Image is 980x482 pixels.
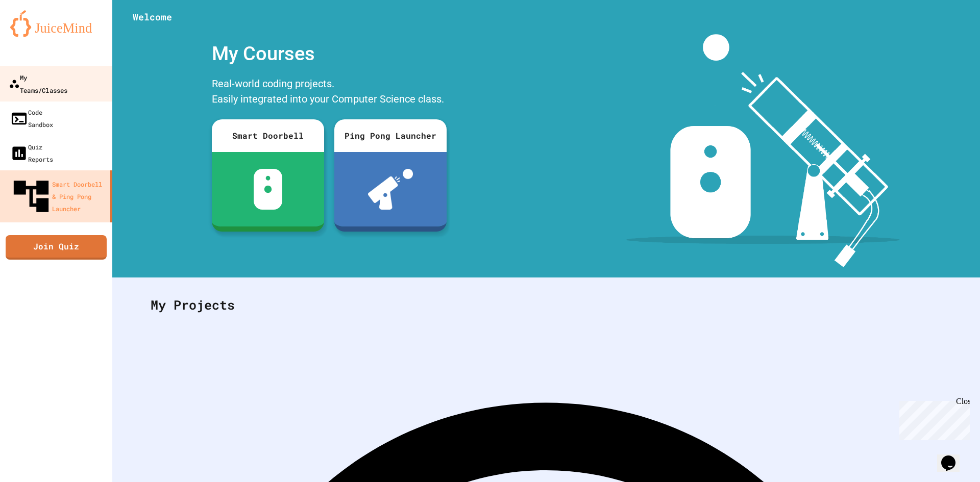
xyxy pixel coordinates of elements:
[9,71,67,96] div: My Teams/Classes
[334,119,447,152] div: Ping Pong Launcher
[4,4,70,65] div: Chat with us now!Close
[10,10,102,37] img: logo-orange.svg
[207,73,452,112] div: Real-world coding projects. Easily integrated into your Computer Science class.
[207,34,452,73] div: My Courses
[6,235,107,260] a: Join Quiz
[10,141,53,165] div: Quiz Reports
[10,175,106,217] div: Smart Doorbell & Ping Pong Launcher
[368,169,413,210] img: ppl-with-ball.png
[937,441,970,472] iframe: chat widget
[10,106,53,131] div: Code Sandbox
[140,285,952,325] div: My Projects
[895,397,970,440] iframe: chat widget
[254,169,283,210] img: sdb-white.svg
[212,119,324,152] div: Smart Doorbell
[626,34,900,267] img: banner-image-my-projects.png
